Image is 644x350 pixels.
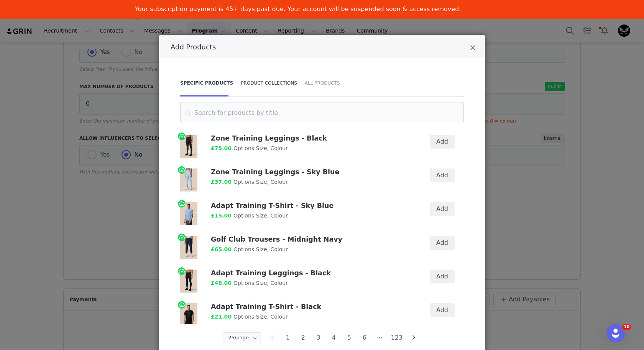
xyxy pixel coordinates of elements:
[233,246,288,252] span: Options:
[180,236,197,259] img: CFE11022-MIDNIGHTNAVY-REFLECTIVEWHITE-01.jpg
[180,102,464,123] input: Search for products by title
[256,145,288,151] span: Size, Colour
[233,213,288,219] span: Options:
[211,270,407,277] h4: Adapt Training Leggings - Black
[180,270,197,293] img: CFE11042-011-01.jpg
[233,179,288,185] span: Options:
[233,145,288,151] span: Options:
[211,236,407,244] h4: Golf Club Trousers - Midnight Navy
[430,202,455,216] button: Add
[180,70,237,96] div: Specific Products
[256,246,288,252] span: Size, Colour
[180,202,197,225] img: CMC30783-041-01.jpg
[606,324,625,342] iframe: Intercom live chat
[237,70,301,96] div: Product Collections
[6,6,315,15] body: Rich Text Area. Press ALT-0 for help.
[135,18,178,26] a: Pay Invoices
[211,135,407,142] h4: Zone Training Leggings - Black
[301,70,340,96] div: All Products
[430,236,455,250] button: Add
[211,202,407,210] h4: Adapt Training T-Shirt - Sky Blue
[180,135,197,158] img: CFD10853-BLACK-WHITE-01.jpg
[622,324,631,330] span: 10
[171,43,216,51] span: Add Products
[211,179,232,185] span: £37.00
[211,168,407,176] h4: Zone Training Leggings - Sky Blue
[135,5,461,13] div: Your subscription payment is 45+ days past due. Your account will be suspended soon & access remo...
[430,135,455,149] button: Add
[256,179,288,185] span: Size, Colour
[430,168,455,182] button: Add
[211,246,232,252] span: £65.00
[430,270,455,283] button: Add
[211,145,232,151] span: £75.00
[211,213,232,219] span: £15.00
[470,44,476,53] button: Close
[256,213,288,219] span: Size, Colour
[180,168,197,191] img: CFD10853-SKYBLUE-03.jpg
